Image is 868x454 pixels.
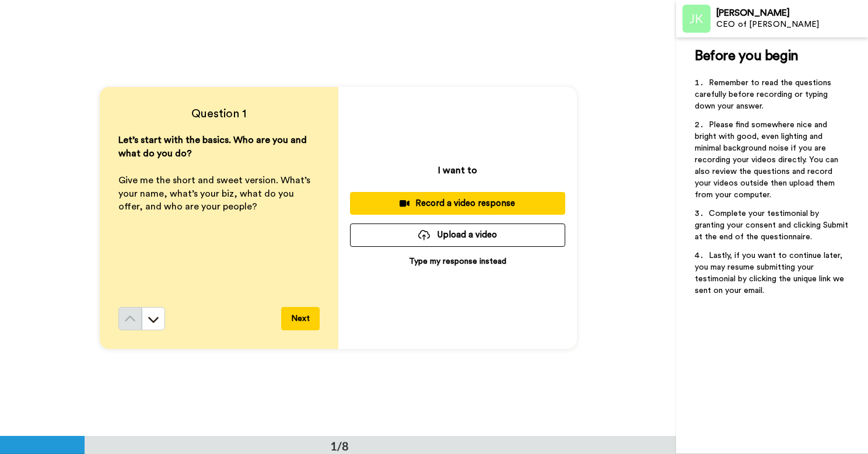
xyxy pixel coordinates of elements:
span: Please find somewhere nice and bright with good, even lighting and minimal background noise if yo... [695,121,841,199]
span: Complete your testimonial by granting your consent and clicking Submit at the end of the question... [695,209,850,241]
img: Profile Image [682,5,710,33]
span: Before you begin [695,49,798,63]
div: CEO of [PERSON_NAME] [716,20,867,30]
span: Remember to read the questions carefully before recording or typing down your answer. [695,79,834,110]
div: Record a video response [359,197,556,209]
button: Next [281,307,320,330]
div: [PERSON_NAME] [716,8,867,19]
h4: Question 1 [118,106,320,122]
button: Upload a video [350,223,565,246]
span: Lastly, if you want to continue later, you may resume submitting your testimonial by clicking the... [695,252,846,295]
span: Give me the short and sweet version. What’s your name, what’s your biz, what do you offer, and wh... [118,176,313,212]
button: Record a video response [350,192,565,215]
div: 1/8 [311,438,367,454]
span: Let’s start with the basics. Who are you and what do you do? [118,135,309,158]
p: I want to [438,163,477,177]
p: Type my response instead [409,256,506,267]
